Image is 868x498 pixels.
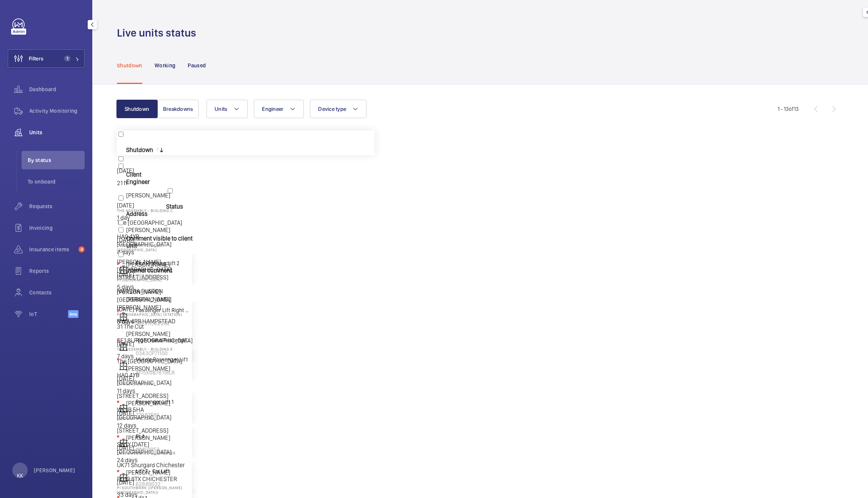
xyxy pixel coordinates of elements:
img: elevator.svg [119,473,128,482]
div: Press SPACE to select this row. [117,225,375,259]
p: Shutdown [117,62,142,69]
img: elevator.svg [119,265,128,274]
span: Units [215,106,227,112]
span: Device type [318,106,346,112]
span: Filters [29,55,43,62]
p: Middle Passenger Lift [136,356,192,363]
span: Invoicing [29,224,85,232]
p: 0343CP71100 [136,349,192,357]
button: Engineer [254,100,304,118]
span: Reports [29,267,85,275]
img: elevator.svg [119,361,128,371]
span: 4 [78,246,85,252]
span: To onboard [28,178,85,185]
p: 24 days [117,457,175,463]
div: Press SPACE to select this row. [117,329,375,363]
p: 79666828 [136,272,192,280]
button: Shutdown [116,100,158,118]
div: Press SPACE to select this row. [117,259,375,294]
span: Status [166,203,183,210]
span: of [789,106,794,112]
span: Units [29,129,85,136]
p: 21 h [117,180,175,186]
button: Breakdowns [157,100,199,118]
p: PL4 [136,433,192,440]
p: 109911562262 [136,319,192,327]
button: Units [207,100,248,118]
p: KK [17,472,23,480]
div: Shutdown [126,147,153,153]
div: Press SPACE to select this row. [117,433,375,467]
span: Client [126,171,142,178]
p: 11 days [117,388,175,394]
span: IoT [29,310,68,318]
p: Lift 7 - Car Lift [136,467,192,475]
img: elevator.svg [119,404,128,413]
p: Right Hand Passenger Lift [136,336,192,344]
span: Comment visible to client [126,235,193,242]
p: [DATE] [117,376,175,382]
img: elevator.svg [119,438,128,448]
p: 4 days [117,249,175,256]
p: Passenger Lift Right Hand [136,306,192,314]
p: Paused [188,62,206,69]
p: 5 days [117,284,175,290]
span: 1 [64,55,70,62]
p: 1315XGB78118LR [136,369,192,376]
span: Beta [68,310,78,318]
button: Filters1 [8,49,85,68]
p: [DATE] [117,237,175,243]
img: elevator.svg [119,312,128,321]
span: By status [28,156,85,164]
p: Working [155,62,175,69]
p: Fire Fighting Lift 2 [136,259,192,267]
span: Dashboard [29,85,85,93]
p: 62889032 [136,480,192,488]
span: Insurance items [29,246,75,253]
div: Press SPACE to select this row. [117,363,375,398]
img: elevator.svg [119,342,128,351]
p: [PERSON_NAME] [34,466,75,474]
span: Engineer [262,106,283,112]
span: Contacts [29,289,85,296]
h1: Live units status [117,26,201,40]
p: 12 days [117,423,175,429]
span: Requests [29,202,85,210]
p: 77082581 [136,411,192,419]
p: WME0053 [136,446,192,453]
p: 1 day [117,215,175,221]
div: Press SPACE to select this row. [117,294,375,329]
span: Activity Monitoring [29,107,85,115]
span: 1 - 13 13 [778,106,799,112]
div: Press SPACE to select this row. [117,190,375,225]
button: Device type [310,100,367,118]
div: Press SPACE to select this row. [117,398,375,433]
p: Passenger Lift 1 [136,398,192,406]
